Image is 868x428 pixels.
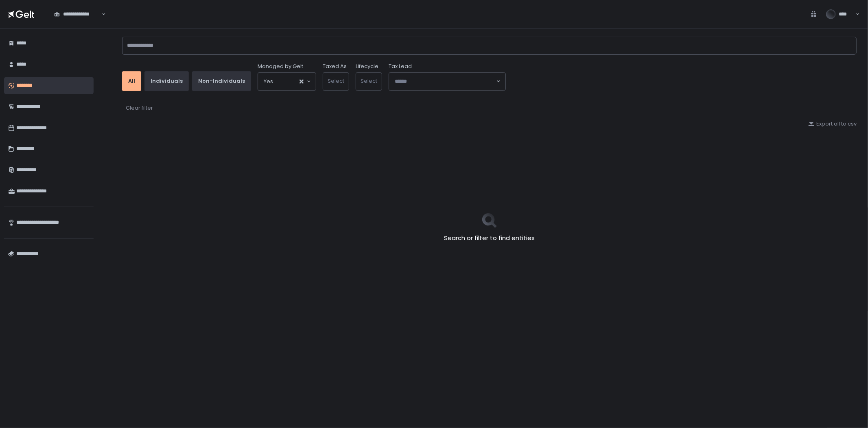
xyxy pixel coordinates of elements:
div: All [128,77,135,85]
button: Export all to csv [808,120,857,128]
div: Non-Individuals [198,77,245,85]
span: Select [361,77,377,85]
h2: Search or filter to find entities [444,234,535,243]
input: Search for option [273,77,299,86]
button: Individuals [144,71,189,91]
span: Select [328,77,344,85]
button: Non-Individuals [192,71,251,91]
span: Tax Lead [389,63,412,70]
div: Search for option [49,5,106,22]
span: Yes [264,77,273,86]
button: Clear filter [125,104,153,112]
label: Lifecycle [356,63,378,70]
div: Search for option [389,73,505,90]
button: All [122,71,141,91]
label: Taxed As [323,63,347,70]
span: Managed by Gelt [258,63,303,70]
div: Clear filter [126,104,153,112]
div: Individuals [151,77,183,85]
input: Search for option [395,77,496,86]
div: Search for option [258,73,316,90]
button: Clear Selected [300,79,304,84]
